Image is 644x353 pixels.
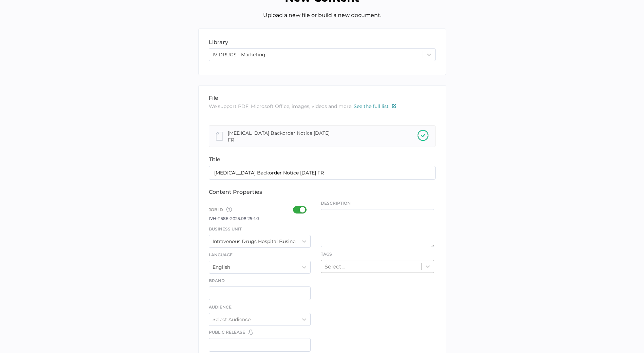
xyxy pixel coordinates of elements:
div: library [209,39,436,45]
span: Description [321,200,434,206]
div: Select Audience [213,316,251,322]
p: We support PDF, Microsoft Office, images, videos and more. [209,103,436,110]
span: Job ID [209,206,232,215]
img: external-link-icon.7ec190a1.svg [392,104,396,108]
div: file [209,95,436,101]
img: bell-default.8986a8bf.svg [249,330,253,335]
a: See the full list [354,103,396,109]
span: Tags [321,252,332,257]
div: Select... [325,263,345,270]
span: Language [209,252,233,257]
img: tooltip-default.0a89c667.svg [226,207,232,212]
img: checkmark-upload-success.08ba15b3.svg [418,130,428,141]
input: Type the name of your content [209,166,436,180]
img: document-file-grey.20d19ea5.svg [216,132,223,141]
div: IV DRUGS - Marketing [213,52,265,58]
div: [MEDICAL_DATA] Backorder Notice [DATE] FR [228,129,337,143]
span: Business Unit [209,226,242,231]
span: Public Release [209,329,245,335]
div: Intravenous Drugs Hospital Business [213,238,299,244]
div: content properties [209,189,436,195]
span: Upload a new file or build a new document. [263,12,381,18]
div: English [213,264,230,270]
span: Audience [209,304,232,310]
span: IVH-1158E-2025.08.25-1.0 [209,216,259,221]
div: title [209,156,436,163]
span: Brand [209,278,225,283]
